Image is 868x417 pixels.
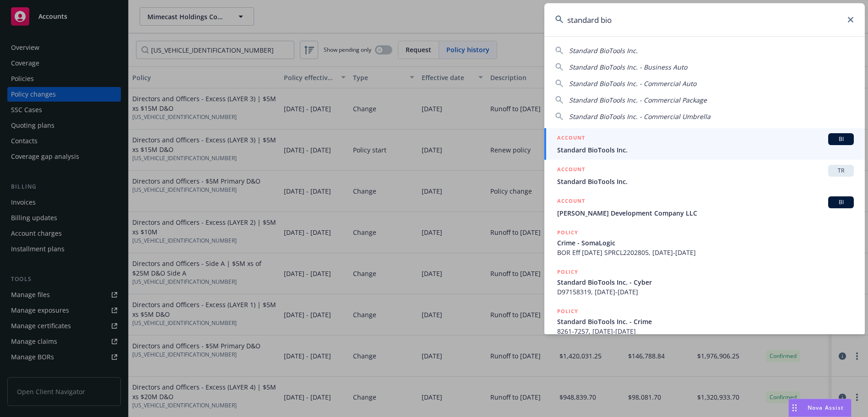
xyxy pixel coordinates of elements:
[832,135,850,143] span: BI
[832,167,850,175] span: TR
[544,128,865,160] a: ACCOUNTBIStandard BioTools Inc.
[569,112,711,121] span: Standard BioTools Inc. - Commercial Umbrella
[557,326,854,336] span: 8261-7257, [DATE]-[DATE]
[544,191,865,223] a: ACCOUNTBI[PERSON_NAME] Development Company LLC
[544,262,865,302] a: POLICYStandard BioTools Inc. - CyberD97158319, [DATE]-[DATE]
[557,277,854,287] span: Standard BioTools Inc. - Cyber
[569,63,687,71] span: Standard BioTools Inc. - Business Auto
[544,3,865,36] input: Search...
[789,399,800,417] div: Drag to move
[569,79,696,88] span: Standard BioTools Inc. - Commercial Auto
[557,248,854,257] span: BOR Eff [DATE] SPRCL2202805, [DATE]-[DATE]
[557,307,578,316] h5: POLICY
[557,177,854,186] span: Standard BioTools Inc.
[832,198,850,206] span: BI
[808,404,844,412] span: Nova Assist
[557,267,578,276] h5: POLICY
[544,160,865,191] a: ACCOUNTTRStandard BioTools Inc.
[569,46,638,55] span: Standard BioTools Inc.
[544,302,865,341] a: POLICYStandard BioTools Inc. - Crime8261-7257, [DATE]-[DATE]
[557,196,585,207] h5: ACCOUNT
[557,145,854,155] span: Standard BioTools Inc.
[569,96,707,104] span: Standard BioTools Inc. - Commercial Package
[557,317,854,326] span: Standard BioTools Inc. - Crime
[557,165,585,176] h5: ACCOUNT
[544,223,865,262] a: POLICYCrime - SomaLogicBOR Eff [DATE] SPRCL2202805, [DATE]-[DATE]
[557,208,854,218] span: [PERSON_NAME] Development Company LLC
[557,133,585,144] h5: ACCOUNT
[557,228,578,237] h5: POLICY
[788,399,852,417] button: Nova Assist
[557,238,854,248] span: Crime - SomaLogic
[557,287,854,297] span: D97158319, [DATE]-[DATE]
